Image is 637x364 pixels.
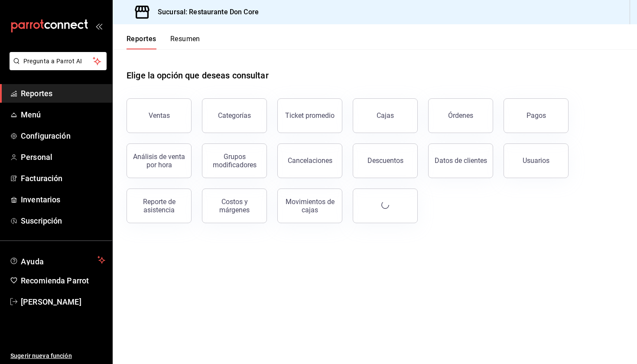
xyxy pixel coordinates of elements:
[526,111,546,120] div: Pagos
[21,215,105,227] span: Suscripción
[208,153,261,169] div: Grupos modificadores
[127,98,192,133] button: Ventas
[353,98,418,133] button: Cajas
[127,35,156,49] button: Reportes
[10,351,105,361] span: Sugerir nueva función
[170,35,200,49] button: Resumen
[218,111,251,120] div: Categorías
[202,188,267,223] button: Costos y márgenes
[277,143,342,178] button: Cancelaciones
[127,69,269,82] h1: Elige la opción que deseas consultar
[428,98,493,133] button: Órdenes
[10,52,107,70] button: Pregunta a Parrot AI
[277,188,342,223] button: Movimientos de cajas
[21,109,105,120] span: Menú
[21,130,105,142] span: Configuración
[151,7,259,17] h3: Sucursal: Restaurante Don Core
[21,88,105,99] span: Reportes
[283,198,337,214] div: Movimientos de cajas
[202,143,267,178] button: Grupos modificadores
[504,143,569,178] button: Usuarios
[428,143,493,178] button: Datos de clientes
[435,156,487,165] div: Datos de clientes
[208,198,261,214] div: Costos y márgenes
[202,98,267,133] button: Categorías
[21,172,105,184] span: Facturación
[132,198,186,214] div: Reporte de asistencia
[377,111,394,120] div: Cajas
[21,255,94,265] span: Ayuda
[277,98,342,133] button: Ticket promedio
[523,156,549,165] div: Usuarios
[149,111,170,120] div: Ventas
[21,296,105,308] span: [PERSON_NAME]
[21,194,105,205] span: Inventarios
[6,63,107,72] a: Pregunta a Parrot AI
[21,275,105,286] span: Recomienda Parrot
[21,151,105,163] span: Personal
[127,188,192,223] button: Reporte de asistencia
[353,143,418,178] button: Descuentos
[367,156,403,165] div: Descuentos
[285,111,335,120] div: Ticket promedio
[127,143,192,178] button: Análisis de venta por hora
[288,156,332,165] div: Cancelaciones
[504,98,569,133] button: Pagos
[23,57,93,66] span: Pregunta a Parrot AI
[95,23,102,29] button: open_drawer_menu
[132,153,186,169] div: Análisis de venta por hora
[127,35,200,49] div: navigation tabs
[448,111,473,120] div: Órdenes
